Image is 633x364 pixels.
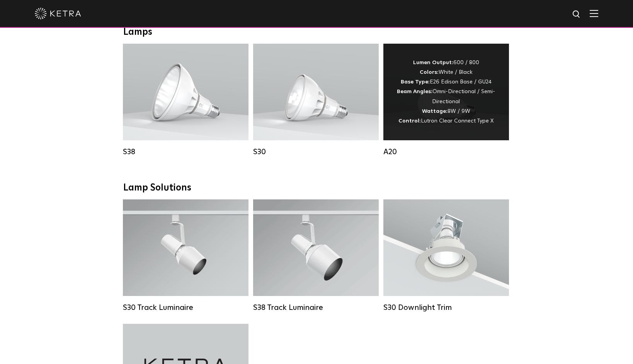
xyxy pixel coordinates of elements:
a: A20 Lumen Output:600 / 800Colors:White / BlackBase Type:E26 Edison Base / GU24Beam Angles:Omni-Di... [383,44,509,156]
div: S38 [123,147,248,156]
strong: Wattage: [422,109,448,114]
a: S38 Lumen Output:1100Colors:White / BlackBase Type:E26 Edison Base / GU24Beam Angles:10° / 25° / ... [123,44,248,156]
strong: Base Type: [401,79,430,85]
strong: Control: [398,118,421,124]
div: S38 Track Luminaire [253,303,379,312]
span: Lutron Clear Connect Type X [421,118,493,124]
div: 600 / 800 White / Black E26 Edison Base / GU24 Omni-Directional / Semi-Directional 8W / 9W [395,58,497,126]
div: S30 [253,147,379,156]
img: search icon [572,10,582,19]
a: S30 Lumen Output:1100Colors:White / BlackBase Type:E26 Edison Base / GU24Beam Angles:15° / 25° / ... [253,44,379,156]
a: S30 Track Luminaire Lumen Output:1100Colors:White / BlackBeam Angles:15° / 25° / 40° / 60° / 90°W... [123,199,248,312]
a: S38 Track Luminaire Lumen Output:1100Colors:White / BlackBeam Angles:10° / 25° / 40° / 60°Wattage... [253,199,379,312]
img: Hamburger%20Nav.svg [590,10,598,17]
img: ketra-logo-2019-white [35,8,81,19]
div: S30 Track Luminaire [123,303,248,312]
strong: Colors: [420,70,439,75]
a: S30 Downlight Trim S30 Downlight Trim [383,199,509,312]
div: Lamps [123,27,510,38]
div: A20 [383,147,509,156]
div: S30 Downlight Trim [383,303,509,312]
strong: Lumen Output: [413,60,453,65]
strong: Beam Angles: [397,89,432,94]
div: Lamp Solutions [123,182,510,194]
